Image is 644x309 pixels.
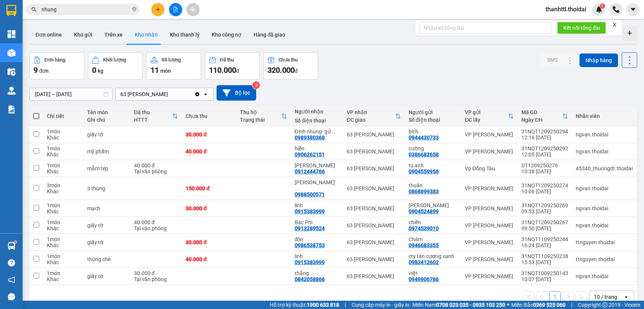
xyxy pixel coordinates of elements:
div: 31NQT1109250244 [521,236,568,242]
div: 31NQT1109250238 [521,253,568,259]
div: Tạo kho hàng mới [622,26,637,41]
div: HTTT [134,117,172,123]
span: kg [98,68,103,74]
div: 30.000 đ [186,205,232,211]
span: plus [155,7,161,12]
img: warehouse-icon [8,68,15,76]
div: 1 món [47,219,80,225]
span: Miền Bắc [511,301,566,309]
div: ttnguyen.thoidai [576,239,633,245]
input: Selected 63 Trần Quang Tặng. [169,90,169,98]
div: Khác [47,208,80,214]
button: 1 [549,291,561,303]
div: 3 thùng [87,185,126,191]
svg: Clear value [194,91,200,97]
span: 1 [601,3,604,9]
button: Khối lượng0kg [88,52,143,80]
div: Bác Phi [295,219,339,225]
div: Khác [47,225,80,231]
div: Vp Đồng Tàu [465,165,514,171]
div: thuấn [409,182,457,188]
th: Toggle SortBy [461,106,518,126]
div: 1 món [47,145,80,151]
div: 1 món [47,128,80,135]
div: Tại văn phòng [134,168,178,174]
div: 0946683355 [409,242,439,248]
div: 1 món [47,270,80,276]
div: bích [409,128,457,135]
span: đơn [39,68,49,74]
button: file-add [169,3,182,16]
div: ngvan.thoidai [576,132,633,138]
div: ĐC lấy [465,117,508,123]
div: thùng chè [87,256,126,262]
div: 63 [PERSON_NAME] [347,148,401,154]
div: 63 [PERSON_NAME] [347,205,401,211]
button: Kho gửi [68,26,98,44]
div: ngvan.thoidai [576,148,633,154]
div: 09:53 [DATE] [521,208,568,214]
div: 45340_thuongdt.thoidai [576,165,633,171]
div: giấy tờ [87,273,126,279]
div: 0989380368 [295,135,325,141]
div: giấy tờ [87,222,126,228]
div: Đơn hàng [45,57,65,63]
th: Toggle SortBy [518,106,572,126]
div: 30.000 đ [186,132,232,138]
div: tú anh [409,162,457,168]
span: close-circle [132,6,137,13]
div: VP [PERSON_NAME] [465,239,514,245]
div: 150.000 đ [186,185,232,191]
div: ngvan.thoidai [576,185,633,191]
img: phone-icon [613,6,619,13]
div: 63 [PERSON_NAME] [347,222,401,228]
button: Kho công nợ [206,26,247,44]
div: ngvan.thoidai [576,205,633,211]
div: 0983412602 [409,259,439,265]
span: | [345,301,346,309]
div: 0974539010 [409,225,439,231]
div: Người gửi [409,109,457,115]
div: 16:24 [DATE] [521,242,568,248]
div: 1 món [47,236,80,242]
span: 9 [34,66,38,75]
img: icon-new-feature [596,6,603,13]
div: 10 / trang [594,293,617,301]
div: 0949906786 [409,276,439,282]
button: Hàng đã giao [247,26,291,44]
span: aim [190,7,195,12]
svg: open [203,91,209,97]
div: Mã GD [521,109,562,115]
div: Đã thu [220,57,234,63]
span: Kết nối tổng đài [563,24,600,32]
span: message [8,293,15,300]
button: Số lượng11món [146,52,201,80]
div: 30.000 đ [186,239,232,245]
button: Kho nhận [129,26,164,44]
button: Đơn online [29,26,68,44]
div: Khác [47,188,80,194]
div: 63 [PERSON_NAME] [347,239,401,245]
img: dashboard-icon [8,30,15,38]
div: VP [PERSON_NAME] [465,132,514,138]
div: Thu hộ [240,109,281,115]
sup: 1 [14,241,17,243]
div: 63 [PERSON_NAME] [347,132,401,138]
sup: 1 [600,3,605,9]
th: Toggle SortBy [130,106,182,126]
div: 40.000 đ [134,162,178,168]
div: giấy tờ [87,239,126,245]
strong: 0369 525 060 [533,302,566,308]
span: ... [295,185,299,191]
span: 110.000 [209,66,236,75]
div: 30.000 đ [134,270,178,276]
th: Toggle SortBy [236,106,290,126]
button: Trên xe [98,26,129,44]
div: 1 món [47,162,80,168]
div: ngvan.thoidai [576,273,633,279]
div: 10:06 [DATE] [521,188,568,194]
div: 1 món [47,253,80,259]
div: 0915383999 [295,208,325,214]
div: Khác [47,168,80,174]
button: caret-down [626,3,639,16]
